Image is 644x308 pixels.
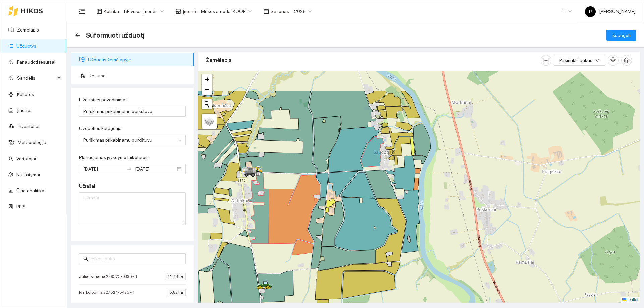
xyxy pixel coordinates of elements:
[86,30,144,41] span: Suformuoti užduotį
[79,8,85,14] span: menu-fold
[16,188,44,193] a: Ūkio analitika
[17,59,55,65] a: Panaudoti resursai
[17,108,33,113] a: Įmonės
[612,32,631,39] span: Išsaugoti
[541,58,551,63] span: column-width
[16,156,36,161] a: Vartotojai
[89,69,189,82] span: Resursai
[201,6,252,16] span: Mūšos aruodai KOOP
[79,183,95,190] label: Užrašai
[17,71,55,85] span: Sandėlis
[79,125,122,132] label: Užduoties kategorija
[622,297,638,302] a: Leaflet
[202,114,217,129] a: Layers
[595,58,600,63] span: down
[75,33,80,38] div: Atgal
[205,75,209,83] span: +
[205,85,209,94] span: −
[75,5,89,18] button: menu-fold
[206,51,541,70] div: Žemėlapis
[165,273,186,280] span: 11.78 ha
[264,9,269,14] span: calendar
[97,9,102,14] span: layout
[17,91,34,97] a: Kultūros
[79,273,141,280] span: Juliaus mama 229525-0336 - 1
[541,55,551,66] button: column-width
[83,165,124,173] input: Planuojamas įvykdymo laikotarpis
[83,135,182,145] span: Purškimas prikabinamu purkštuvu
[88,53,189,66] span: Užduotis žemėlapyje
[16,43,36,49] a: Užduotys
[176,9,181,14] span: shop
[79,96,128,103] label: Užduoties pavadinimas
[589,6,592,17] span: R
[89,255,182,262] input: Ieškoti lauko
[17,27,39,33] a: Žemėlapis
[104,8,120,15] span: Aplinka :
[183,8,197,15] span: Įmonė :
[16,172,40,177] a: Nustatymai
[202,99,212,109] button: Initiate a new search
[135,165,176,173] input: Pabaigos data
[561,6,572,16] span: LT
[18,140,46,145] a: Meteorologija
[79,192,186,225] textarea: Užrašai
[271,8,290,15] span: Sezonas :
[124,6,164,16] span: BP visos įmonės
[559,57,592,64] span: Pasirinkti laukus
[79,154,149,161] label: Planuojamas įvykdymo laikotarpis
[585,9,636,14] span: [PERSON_NAME]
[79,106,186,117] input: Užduoties pavadinimas
[127,166,132,172] span: to
[606,30,636,41] button: Išsaugoti
[75,33,80,38] span: arrow-left
[294,6,312,16] span: 2026
[127,166,132,172] span: swap-right
[18,124,41,129] a: Inventorius
[83,256,88,261] span: search
[202,74,212,84] a: Zoom in
[202,84,212,95] a: Zoom out
[167,289,186,296] span: 5.82 ha
[79,289,138,296] span: Narkologinis 227524-5425 - 1
[554,55,605,66] button: Pasirinkti laukusdown
[16,204,26,209] a: PPIS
